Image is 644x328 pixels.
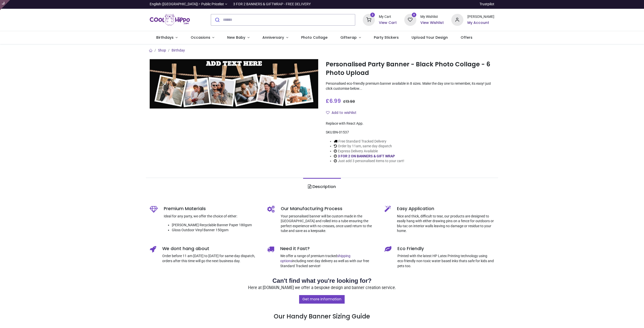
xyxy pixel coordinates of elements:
div: SKU: [326,130,494,135]
div: Replace with React App. [326,121,494,126]
p: Nice and thick, difficult to tear, our products are designed to easily hang with either drawing p... [397,214,494,233]
h1: Personalised Party Banner - Black Photo Collage - 6 Photo Upload [326,60,494,77]
a: Logo of Cool Hippo [150,13,190,27]
li: Order by 11am, same day dispatch [334,144,404,149]
h5: Need it Fast? [280,246,377,252]
p: Order before 11 am [DATE] to [DATE] for same-day dispatch, orders after this time will go the nex... [162,254,260,263]
a: Shop [158,48,166,52]
a: 0 [404,17,416,21]
a: Get more information [299,295,345,304]
div: My Wishlist [420,14,444,19]
span: 6.99 [329,97,341,105]
a: Birthday [172,48,185,52]
a: Birthdays [150,31,184,44]
li: Gloss Outdoor Vinyl Banner 150gsm [172,228,260,233]
span: Upload Your Design [412,35,448,40]
li: Express Delivery Available [334,149,404,154]
i: Add to wishlist [326,111,330,114]
sup: 2 [370,13,375,17]
span: £ [326,97,341,105]
span: £ [343,99,355,104]
span: Occasions [191,35,210,40]
span: Photo Collage [301,35,328,40]
div: 3 FOR 2 BANNERS & GIFTWRAP - FREE DELIVERY [233,2,311,7]
span: Public Pricelist [201,2,224,7]
img: Personalised Party Banner - Black Photo Collage - 6 Photo Upload [150,59,318,110]
h5: Eco Friendly [397,246,494,252]
a: 3 FOR 2 ON BANNERS & GIFT WRAP [338,154,395,158]
h3: Our Handy Banner Sizing Guide [150,295,494,321]
button: Add to wishlistAdd to wishlist [326,109,361,117]
a: Anniversary [256,31,295,44]
div: My Cart [379,14,397,19]
li: Just add 3 personalised items to your cart! [334,159,404,164]
a: Description [303,178,341,196]
span: Giftwrap [340,35,357,40]
a: Trustpilot [479,2,494,7]
li: [PERSON_NAME] Recyclable Banner Paper 180gsm [172,223,260,228]
a: My Account [467,20,494,25]
h5: Premium Materials [164,206,260,212]
p: We offer a range of premium tracked including next day delivery as well as with our free Standard... [280,254,377,268]
span: Party Stickers [374,35,399,40]
span: New Baby [227,35,245,40]
a: Occasions [184,31,221,44]
p: Your personalised banner will be custom made in the [GEOGRAPHIC_DATA] and rolled into a tube ensu... [281,214,377,233]
p: Personalised eco-friendly premium banner available in 8 sizes. Make the day one to remember, its ... [326,81,494,91]
span: 13.98 [346,99,355,104]
a: English ([GEOGRAPHIC_DATA]) •Public Pricelist [150,2,227,7]
p: Ideal for any party, we offer the choice of either: [164,214,260,219]
h5: We dont hang about [162,246,260,252]
button: Submit [211,14,223,25]
a: View Wishlist [420,20,444,25]
span: BN-01537 [333,130,349,134]
span: Anniversary [262,35,284,40]
h5: Easy Application [397,206,494,212]
p: Printed with the latest HP Latex Printing technology using eco-friendly non-toxic water based ink... [397,254,494,268]
li: Free Standard Tracked Delivery [334,139,404,144]
span: Offers [461,35,472,40]
a: Giftwrap [334,31,367,44]
a: View Cart [379,20,397,25]
p: Here at [DOMAIN_NAME] we offer a bespoke design and banner creation service. [150,285,494,291]
h2: Can't find what you're looking for? [150,276,494,285]
img: Cool Hippo [150,13,190,27]
a: New Baby [221,31,256,44]
h5: Our Manufacturing Process [281,206,377,212]
a: 2 [363,17,375,21]
span: Birthdays [156,35,174,40]
sup: 0 [412,13,417,17]
div: [PERSON_NAME] [467,14,494,19]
